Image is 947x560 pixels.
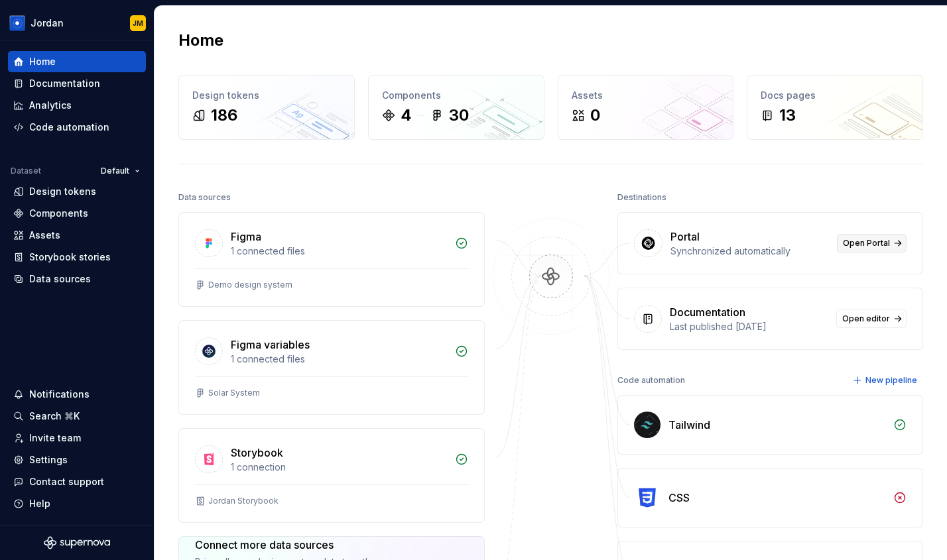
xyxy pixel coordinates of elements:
[3,9,151,37] button: JordanJM
[8,427,146,449] a: Invite team
[29,207,88,220] div: Components
[8,73,146,94] a: Documentation
[670,245,830,258] div: Synchronized automatically
[231,353,447,366] div: 1 connected files
[401,105,412,126] div: 4
[178,320,485,415] a: Figma variables1 connected filesSolar System
[842,313,890,324] span: Open editor
[11,166,41,176] div: Dataset
[8,203,146,224] a: Components
[208,496,279,506] div: Jordan Storybook
[9,15,25,31] img: 049812b6-2877-400d-9dc9-987621144c16.png
[8,449,146,471] a: Settings
[178,428,485,523] a: Storybook1 connectionJordan Storybook
[837,234,907,252] a: Open Portal
[31,17,64,30] div: Jordan
[836,309,907,328] a: Open editor
[8,384,146,405] button: Notifications
[865,375,917,386] span: New pipeline
[29,251,111,264] div: Storybook stories
[95,162,146,180] button: Default
[617,188,666,207] div: Destinations
[231,461,447,474] div: 1 connection
[747,75,923,140] a: Docs pages13
[231,337,310,353] div: Figma variables
[101,166,129,176] span: Default
[670,229,700,245] div: Portal
[8,117,146,138] a: Code automation
[558,75,734,140] a: Assets0
[29,475,104,488] div: Contact support
[617,371,685,390] div: Code automation
[29,185,96,198] div: Design tokens
[590,105,600,126] div: 0
[843,238,890,249] span: Open Portal
[8,181,146,202] a: Design tokens
[8,406,146,427] button: Search ⌘K
[29,410,80,423] div: Search ⌘K
[133,18,143,28] div: JM
[178,30,223,51] h2: Home
[192,89,341,102] div: Design tokens
[231,229,261,245] div: Figma
[29,497,50,510] div: Help
[29,121,109,134] div: Code automation
[29,453,68,467] div: Settings
[208,280,292,290] div: Demo design system
[178,75,355,140] a: Design tokens186
[211,105,237,126] div: 186
[195,537,381,553] div: Connect more data sources
[44,536,110,549] svg: Supernova Logo
[761,89,909,102] div: Docs pages
[670,320,829,333] div: Last published [DATE]
[368,75,544,140] a: Components430
[8,247,146,268] a: Storybook stories
[29,431,81,445] div: Invite team
[178,188,231,207] div: Data sources
[779,105,796,126] div: 13
[8,493,146,514] button: Help
[231,245,447,258] div: 1 connected files
[29,388,90,401] div: Notifications
[208,388,260,398] div: Solar System
[668,490,690,506] div: CSS
[29,99,72,112] div: Analytics
[8,95,146,116] a: Analytics
[29,77,100,90] div: Documentation
[449,105,469,126] div: 30
[572,89,720,102] div: Assets
[231,445,283,461] div: Storybook
[8,471,146,492] button: Contact support
[849,371,923,390] button: New pipeline
[668,417,710,433] div: Tailwind
[178,212,485,307] a: Figma1 connected filesDemo design system
[8,51,146,72] a: Home
[29,229,60,242] div: Assets
[8,268,146,290] a: Data sources
[29,55,56,68] div: Home
[8,225,146,246] a: Assets
[29,272,91,286] div: Data sources
[670,304,745,320] div: Documentation
[382,89,531,102] div: Components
